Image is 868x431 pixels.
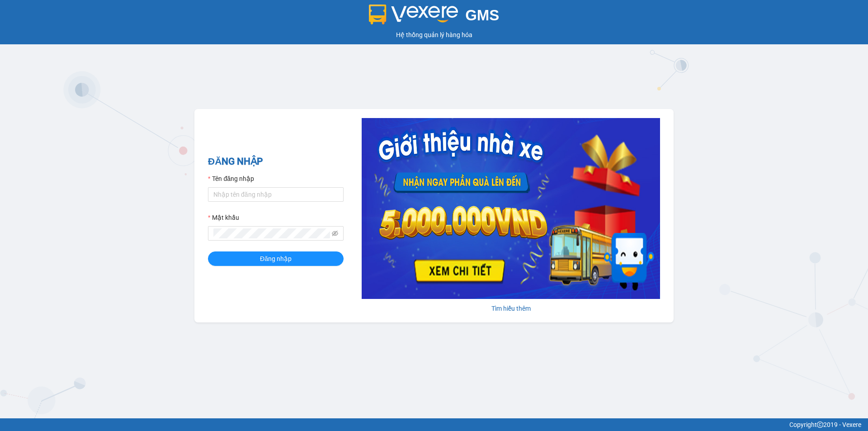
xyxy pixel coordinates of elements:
span: Đăng nhập [260,254,292,264]
div: Copyright 2019 - Vexere [7,420,861,430]
h2: ĐĂNG NHẬP [208,154,344,169]
div: Tìm hiểu thêm [362,303,660,313]
span: eye-invisible [332,230,338,237]
span: copyright [817,422,823,428]
span: GMS [465,7,499,24]
a: GMS [369,14,500,21]
img: banner-0 [362,118,660,299]
input: Tên đăng nhập [208,187,344,202]
label: Mật khẩu [208,213,239,223]
label: Tên đăng nhập [208,174,254,184]
button: Đăng nhập [208,251,344,266]
input: Mật khẩu [213,228,330,238]
img: logo 2 [369,5,458,24]
div: Hệ thống quản lý hàng hóa [2,30,866,40]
